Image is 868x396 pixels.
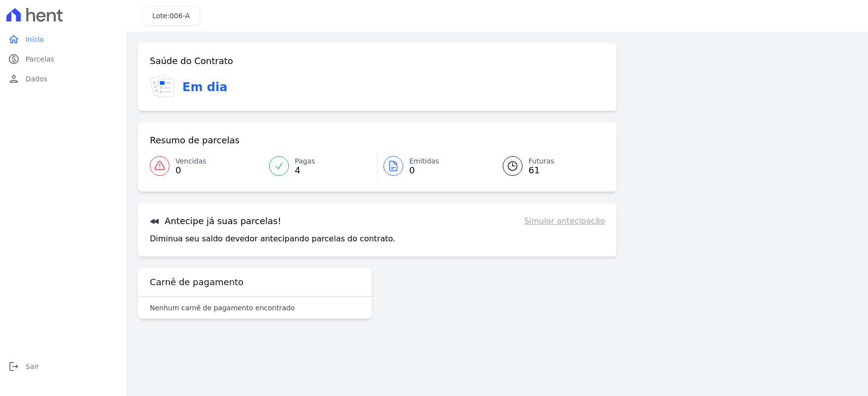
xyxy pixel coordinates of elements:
[150,276,243,288] h3: Carnê de pagamento
[8,361,20,372] i: logout
[150,152,263,180] a: Vencidas 0
[175,156,206,166] span: Vencidas
[8,53,20,65] i: paid
[150,215,281,227] h3: Antecipe já suas parcelas!
[491,152,605,180] a: Futuras 61
[150,233,395,245] p: Diminua seu saldo devedor antecipando parcelas do contrato.
[175,166,206,174] span: 0
[8,73,20,85] i: person
[170,12,190,20] span: 006-A
[378,152,491,180] a: Emitidas 0
[26,362,39,371] span: Sair
[263,152,377,180] a: Pagas 4
[409,156,439,166] span: Emitidas
[26,74,47,84] span: Dados
[528,166,554,174] span: 61
[528,156,554,166] span: Futuras
[409,166,439,174] span: 0
[4,357,122,376] a: logoutSair
[150,55,233,67] h3: Saúde do Contrato
[182,78,227,96] h3: Em dia
[150,134,240,146] h3: Resumo de parcelas
[524,215,605,227] a: Simular antecipação
[4,49,122,69] a: paidParcelas
[295,166,315,174] span: 4
[295,156,315,166] span: Pagas
[152,11,190,21] h3: Lote:
[4,30,122,49] a: homeInício
[26,54,54,64] span: Parcelas
[8,33,20,45] i: home
[150,303,295,313] p: Nenhum carnê de pagamento encontrado
[26,34,44,44] span: Início
[4,69,122,89] a: personDados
